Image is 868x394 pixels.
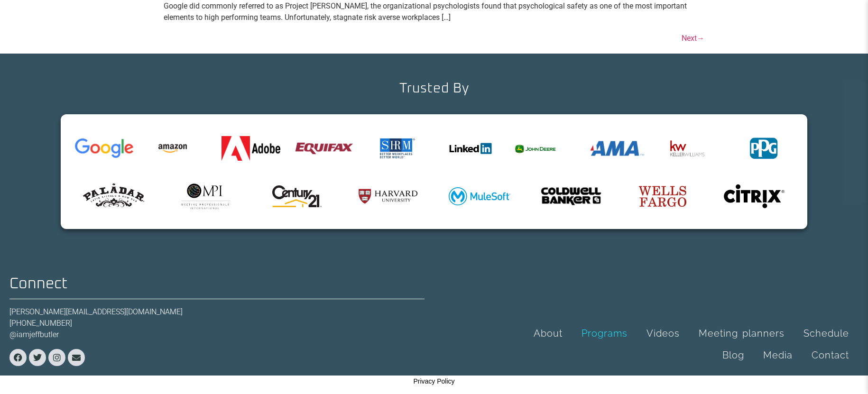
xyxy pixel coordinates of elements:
[713,344,754,366] a: Blog
[500,322,859,366] nav: Menu
[413,377,454,385] a: Privacy Policy
[682,34,704,43] a: Next→
[9,307,183,316] a: [PERSON_NAME][EMAIL_ADDRESS][DOMAIN_NAME]
[794,322,859,344] a: Schedule
[802,344,859,366] a: Contact
[399,82,469,95] h2: Trusted By
[9,330,59,339] a: @iamjeffbutler
[754,344,802,366] a: Media
[697,34,704,43] span: →
[637,322,689,344] a: Videos
[9,319,72,328] a: [PHONE_NUMBER]
[524,322,572,344] a: About
[572,322,637,344] a: Programs
[689,322,794,344] a: Meeting planners
[9,276,425,292] h2: Connect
